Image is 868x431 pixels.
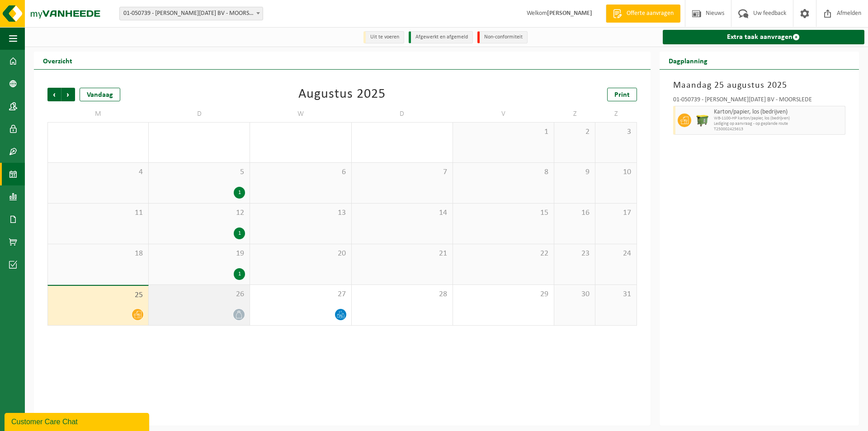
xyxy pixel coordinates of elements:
[61,88,75,101] span: Volgende
[47,88,61,101] span: Vorige
[298,88,386,101] div: Augustus 2025
[477,31,528,43] li: Non-conformiteit
[600,208,632,218] span: 17
[559,167,590,177] span: 9
[153,167,245,177] span: 5
[696,114,709,127] img: WB-1100-HPE-GN-50
[80,88,120,101] div: Vandaag
[714,109,843,116] span: Karton/papier, los (bedrijven)
[458,289,549,299] span: 29
[52,208,144,218] span: 11
[547,10,592,17] strong: [PERSON_NAME]
[714,127,843,132] span: T250002425613
[606,5,680,23] a: Offerte aanvragen
[409,31,473,43] li: Afgewerkt en afgemeld
[595,106,637,122] td: Z
[255,289,346,299] span: 27
[356,208,448,218] span: 14
[52,167,144,177] span: 4
[714,121,843,127] span: Lediging op aanvraag - op geplande route
[614,91,630,99] span: Print
[356,167,448,177] span: 7
[47,106,149,122] td: M
[600,167,632,177] span: 10
[607,88,637,101] a: Print
[554,106,595,122] td: Z
[153,208,245,218] span: 12
[34,52,81,69] h2: Overzicht
[352,106,453,122] td: D
[559,208,590,218] span: 16
[714,116,843,121] span: WB-1100-HP karton/papier, los (bedrijven)
[52,290,144,300] span: 25
[234,227,245,239] div: 1
[119,7,263,20] span: 01-050739 - VERMEULEN NOEL BV - MOORSLEDE
[5,411,151,431] iframe: chat widget
[255,249,346,259] span: 20
[255,208,346,218] span: 13
[458,127,549,137] span: 1
[453,106,554,122] td: V
[559,249,590,259] span: 23
[356,249,448,259] span: 21
[153,249,245,259] span: 19
[458,208,549,218] span: 15
[120,7,263,20] span: 01-050739 - VERMEULEN NOEL BV - MOORSLEDE
[559,289,590,299] span: 30
[363,31,404,43] li: Uit te voeren
[600,289,632,299] span: 31
[255,167,346,177] span: 6
[234,268,245,280] div: 1
[600,249,632,259] span: 24
[149,106,250,122] td: D
[600,127,632,137] span: 3
[356,289,448,299] span: 28
[458,249,549,259] span: 22
[624,9,676,18] span: Offerte aanvragen
[660,52,717,69] h2: Dagplanning
[663,30,864,44] a: Extra taak aanvragen
[153,289,245,299] span: 26
[673,97,845,106] div: 01-050739 - [PERSON_NAME][DATE] BV - MOORSLEDE
[458,167,549,177] span: 8
[559,127,590,137] span: 2
[234,187,245,199] div: 1
[673,79,845,92] h3: Maandag 25 augustus 2025
[250,106,351,122] td: W
[52,249,144,259] span: 18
